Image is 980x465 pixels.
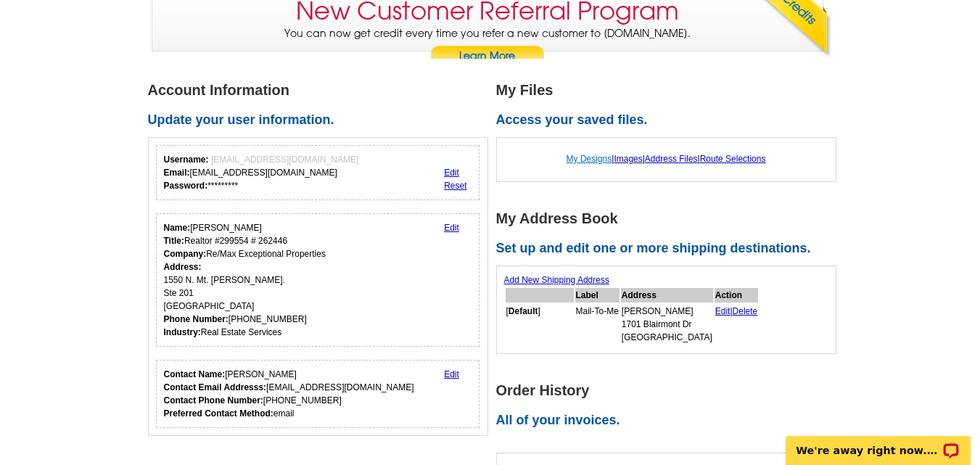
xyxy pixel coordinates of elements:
[444,181,466,191] a: Reset
[164,368,414,420] div: [PERSON_NAME] [EMAIL_ADDRESS][DOMAIN_NAME] [PHONE_NUMBER] email
[444,168,459,178] a: Edit
[164,327,201,337] strong: Industry:
[156,145,480,200] div: Your login information.
[164,408,273,419] strong: Preferred Contact Method:
[164,236,184,246] strong: Title:
[148,112,496,128] h2: Update your user information.
[164,369,226,379] strong: Contact Name:
[700,154,766,164] a: Route Selections
[164,181,208,191] strong: Password:
[614,154,642,164] a: Images
[164,249,207,259] strong: Company:
[152,26,823,67] p: You can now get credit every time you refer a new customer to [DOMAIN_NAME].
[164,314,228,324] strong: Phone Number:
[715,288,759,303] th: Action
[504,145,828,173] div: | | |
[496,383,844,398] h1: Order History
[496,112,844,128] h2: Access your saved files.
[164,168,190,178] strong: Email:
[496,211,844,226] h1: My Address Book
[156,213,480,347] div: Your personal details.
[733,306,758,316] a: Delete
[430,46,545,67] a: Learn More
[164,223,191,233] strong: Name:
[715,306,730,316] a: Edit
[567,154,612,164] a: My Designs
[508,306,538,316] b: Default
[776,419,980,465] iframe: LiveChat chat widget
[496,413,844,429] h2: All of your invoices.
[496,83,844,98] h1: My Files
[496,241,844,257] h2: Set up and edit one or more shipping destinations.
[645,154,698,164] a: Address Files
[148,83,496,98] h1: Account Information
[506,304,574,345] td: [ ]
[575,288,619,303] th: Label
[211,155,358,165] span: [EMAIL_ADDRESS][DOMAIN_NAME]
[156,360,480,428] div: Who should we contact regarding order issues?
[164,395,263,406] strong: Contact Phone Number:
[575,304,619,345] td: Mail-To-Me
[164,221,326,339] div: [PERSON_NAME] Realtor #299554 # 262446 Re/Max Exceptional Properties 1550 N. Mt. [PERSON_NAME]. S...
[504,275,609,285] a: Add New Shipping Address
[164,155,209,165] strong: Username:
[164,382,267,392] strong: Contact Email Addresss:
[444,369,459,379] a: Edit
[444,223,459,233] a: Edit
[164,262,202,272] strong: Address:
[621,288,713,303] th: Address
[621,304,713,345] td: [PERSON_NAME] 1701 Blairmont Dr [GEOGRAPHIC_DATA]
[715,304,759,345] td: |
